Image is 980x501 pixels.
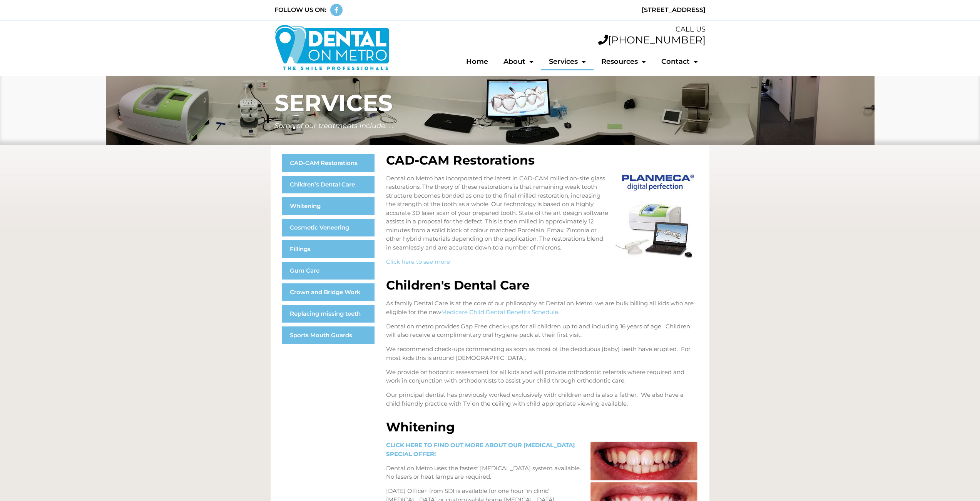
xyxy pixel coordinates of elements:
[282,305,375,323] a: Replacing missing teeth
[386,464,698,481] p: Dental on Metro uses the fastest [MEDICAL_DATA] system available. No lasers or heat lamps are req...
[282,154,375,344] nav: Menu
[386,322,698,340] p: Dental on metro provides Gap Free check-ups for all children up to and including 16 years of age....
[494,5,706,15] div: [STREET_ADDRESS]
[282,326,375,344] a: Sports Mouth Guards
[386,345,698,362] p: We recommend check-ups commencing as soon as most of the deciduous (baby) teeth have erupted. For...
[274,122,706,129] h5: Some of our treatments include. . .
[594,53,654,70] a: Resources
[654,53,706,70] a: Contact
[386,421,698,433] h2: Whitening
[541,53,594,70] a: Services
[274,5,326,15] div: FOLLOW US ON:
[441,308,558,316] a: Medicare Child Dental Benefits Schedule
[386,368,698,385] p: We provide orthodontic assessment for all kids and will provide orthodontic referrals where requi...
[397,24,706,35] div: CALL US
[282,219,375,236] a: Cosmetic Veneering
[386,258,450,265] a: Click here to see more
[282,154,375,172] a: CAD-CAM Restorations
[282,176,375,193] a: Children’s Dental Care
[496,53,541,70] a: About
[386,441,575,458] a: CLICK HERE TO FIND OUT MORE ABOUT OUR [MEDICAL_DATA] SPECIAL OFFER!
[458,53,496,70] a: Home
[598,34,706,46] a: [PHONE_NUMBER]
[386,154,698,166] h2: CAD-CAM Restorations
[282,283,375,301] a: Crown and Bridge Work
[274,92,706,115] h1: SERVICES
[386,279,698,291] h2: Children's Dental Care
[386,174,698,252] p: Dental on Metro has incorporated the latest in CAD-CAM milled on-site glass restorations. The the...
[386,299,698,316] p: As family Dental Care is at the core of our philosophy at Dental on Metro, we are bulk billing al...
[282,262,375,280] a: Gum Care
[282,197,375,215] a: Whitening
[397,53,706,70] nav: Menu
[386,391,698,408] p: Our principal dentist has previously worked exclusively with children and is also a father. We al...
[282,240,375,258] a: Fillings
